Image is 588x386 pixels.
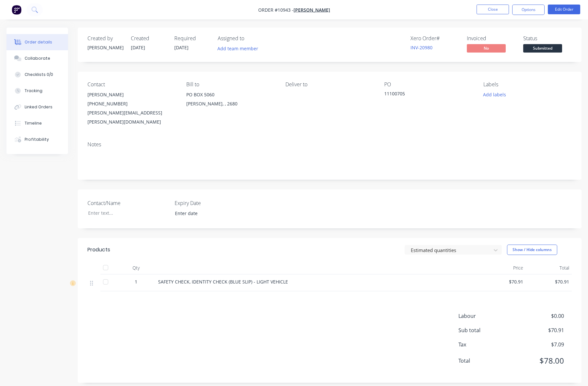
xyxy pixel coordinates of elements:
span: [DATE] [131,44,145,51]
div: Linked Orders [25,104,52,110]
div: [PERSON_NAME][PHONE_NUMBER][PERSON_NAME][EMAIL_ADDRESS][PERSON_NAME][DOMAIN_NAME] [87,90,176,127]
div: PO BOX 5060 [186,90,275,99]
button: Edit Order [548,5,580,14]
div: Created [131,35,167,42]
div: Bill to [186,81,275,88]
span: No [467,44,506,52]
button: Checklists 0/0 [6,66,68,83]
div: [PHONE_NUMBER] [87,99,176,108]
span: $0.00 [516,312,564,320]
div: Invoiced [467,35,515,42]
span: [DATE] [174,44,189,51]
button: Show / Hide columns [507,245,557,255]
div: Checklists 0/0 [25,72,53,78]
div: PO [384,81,473,88]
div: Products [87,246,110,254]
button: Submitted [523,44,562,54]
button: Timeline [6,115,68,131]
div: Order details [25,39,52,45]
input: Enter date [170,209,251,218]
button: Add labels [479,90,509,99]
div: 11100705 [384,90,465,99]
div: Timeline [25,120,42,126]
button: Add team member [214,44,262,53]
div: PO BOX 5060[PERSON_NAME], , 2680 [186,90,275,111]
span: $70.91 [482,278,523,285]
img: Factory [12,5,21,15]
div: [PERSON_NAME] [87,44,123,51]
div: Required [174,35,210,42]
div: Deliver to [285,81,374,88]
button: Add team member [218,44,262,53]
button: Options [512,5,545,15]
button: Tracking [6,83,68,99]
div: Profitability [25,137,49,142]
div: Total [526,261,572,274]
div: Notes [87,141,572,148]
div: Qty [117,261,156,274]
button: Close [477,5,509,14]
span: Tax [458,341,516,348]
span: $70.91 [528,278,570,285]
span: 1 [135,278,137,285]
span: Total [458,357,516,365]
span: Sub total [458,326,516,334]
span: SAFETY CHECK, IDENTITY CHECK (BLUE SLIP) - LIGHT VEHICLE [158,279,288,285]
span: Order #10943 - [258,7,294,13]
span: $7.09 [516,341,564,348]
span: $70.91 [516,326,564,334]
div: [PERSON_NAME][EMAIL_ADDRESS][PERSON_NAME][DOMAIN_NAME] [87,108,176,127]
div: Created by [87,35,123,42]
div: Assigned to [218,35,282,42]
div: Tracking [25,88,42,94]
span: Labour [458,312,516,320]
button: Order details [6,34,68,50]
div: Status [523,35,572,42]
div: Contact [87,81,176,88]
div: Collaborate [25,55,50,61]
a: INV-20980 [410,44,432,51]
div: [PERSON_NAME], , 2680 [186,99,275,108]
div: Price [479,261,526,274]
div: Xero Order # [410,35,459,42]
span: Submitted [523,44,562,52]
span: $78.00 [516,355,564,367]
a: [PERSON_NAME] [294,7,330,13]
button: Linked Orders [6,99,68,115]
button: Profitability [6,131,68,148]
label: Contact/Name [87,199,168,207]
button: Collaborate [6,50,68,66]
label: Expiry Date [175,199,256,207]
div: Labels [483,81,572,88]
div: [PERSON_NAME] [87,90,176,99]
